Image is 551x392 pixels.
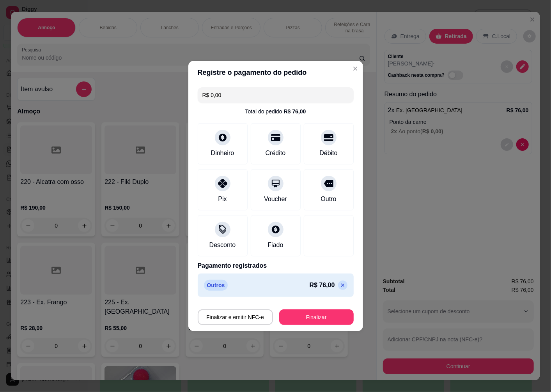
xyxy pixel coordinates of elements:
[188,61,363,84] header: Registre o pagamento do pedido
[209,240,236,250] div: Desconto
[198,309,273,325] button: Finalizar e emitir NFC-e
[349,62,361,75] button: Close
[245,108,306,115] div: Total do pedido
[284,108,306,115] div: R$ 76,00
[266,148,286,158] div: Crédito
[268,240,283,250] div: Fiado
[319,148,337,158] div: Débito
[202,87,349,103] input: Ex.: hambúrguer de cordeiro
[204,280,228,291] p: Outros
[218,194,227,204] div: Pix
[198,261,354,270] p: Pagamento registrados
[321,194,336,204] div: Outro
[264,194,287,204] div: Voucher
[279,309,354,325] button: Finalizar
[310,281,335,290] p: R$ 76,00
[211,148,234,158] div: Dinheiro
